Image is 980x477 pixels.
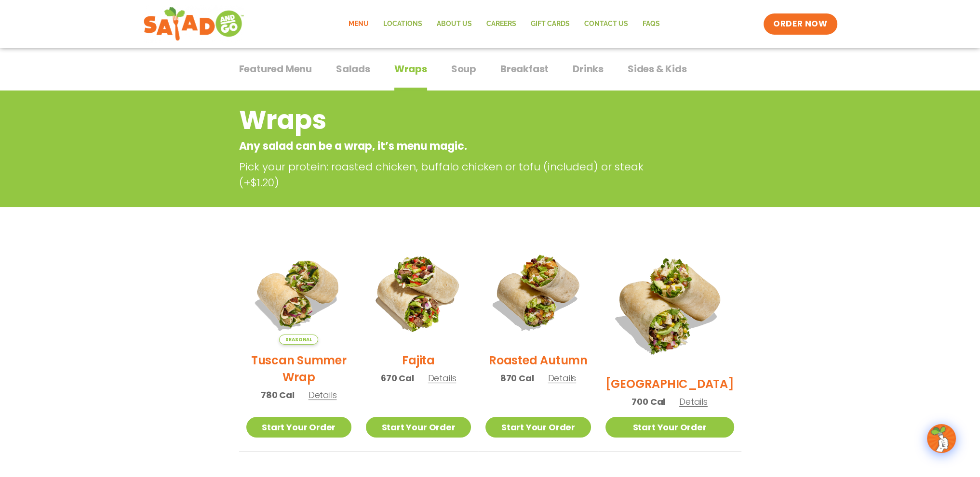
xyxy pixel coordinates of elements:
[605,417,734,438] a: Start Your Order
[428,372,456,384] span: Details
[500,62,549,76] span: Breakfast
[485,417,591,438] a: Start Your Order
[635,13,667,35] a: FAQs
[479,13,524,35] a: Careers
[524,13,577,35] a: GIFT CARDS
[605,375,734,392] h2: [GEOGRAPHIC_DATA]
[246,240,351,345] img: Product photo for Tuscan Summer Wrap
[577,13,635,35] a: Contact Us
[631,395,665,408] span: 700 Cal
[679,396,708,408] span: Details
[605,240,734,368] img: Product photo for BBQ Ranch Wrap
[341,13,376,35] a: Menu
[239,159,668,191] p: Pick your protein: roasted chicken, buffalo chicken or tofu (included) or steak (+$1.20)
[402,352,435,369] h2: Fajita
[239,62,312,76] span: Featured Menu
[573,62,604,76] span: Drinks
[500,372,534,385] span: 870 Cal
[239,58,741,91] div: Tabbed content
[279,335,318,345] span: Seasonal
[489,352,588,369] h2: Roasted Autumn
[261,388,295,401] span: 780 Cal
[394,62,427,76] span: Wraps
[548,372,576,384] span: Details
[928,425,955,452] img: wpChatIcon
[336,62,370,76] span: Salads
[451,62,476,76] span: Soup
[773,18,827,30] span: ORDER NOW
[341,13,667,35] nav: Menu
[309,389,337,401] span: Details
[246,417,351,438] a: Start Your Order
[239,138,664,154] p: Any salad can be a wrap, it’s menu magic.
[143,5,245,43] img: new-SAG-logo-768×292
[366,240,471,345] img: Product photo for Fajita Wrap
[376,13,430,35] a: Locations
[764,13,837,35] a: ORDER NOW
[628,62,687,76] span: Sides & Kids
[381,372,414,385] span: 670 Cal
[366,417,471,438] a: Start Your Order
[430,13,479,35] a: About Us
[485,240,591,345] img: Product photo for Roasted Autumn Wrap
[239,101,664,140] h2: Wraps
[246,352,351,386] h2: Tuscan Summer Wrap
